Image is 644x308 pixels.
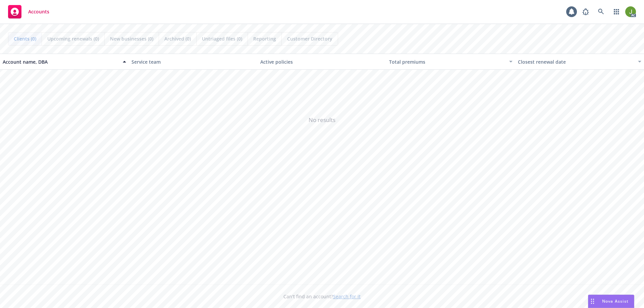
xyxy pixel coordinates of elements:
span: New businesses (0) [110,35,153,42]
span: Reporting [253,35,276,42]
a: Search for it [333,293,361,300]
span: Nova Assist [602,298,629,304]
button: Active policies [258,54,386,70]
a: Search [594,5,608,18]
div: Service team [131,58,255,65]
span: Accounts [28,9,49,14]
span: Can't find an account? [283,293,361,300]
button: Closest renewal date [515,54,644,70]
span: Archived (0) [164,35,191,42]
span: Upcoming renewals (0) [47,35,99,42]
button: Total premiums [386,54,515,70]
div: Account name, DBA [3,58,119,65]
div: Total premiums [389,58,505,65]
a: Switch app [610,5,623,18]
span: Untriaged files (0) [202,35,242,42]
img: photo [625,6,636,17]
div: Closest renewal date [518,58,634,65]
div: Drag to move [588,295,597,308]
span: Customer Directory [287,35,332,42]
span: Clients (0) [14,35,36,42]
button: Nova Assist [588,295,634,308]
button: Service team [129,54,258,70]
a: Report a Bug [579,5,592,18]
a: Accounts [5,2,52,21]
div: Active policies [260,58,384,65]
